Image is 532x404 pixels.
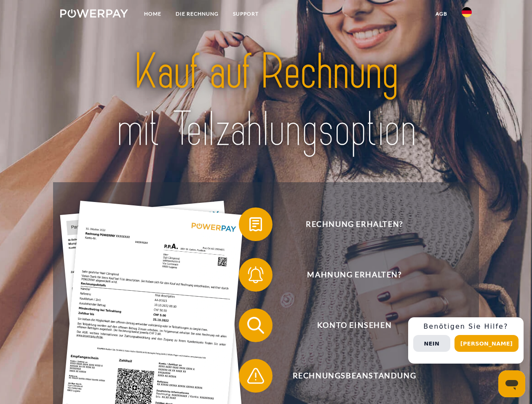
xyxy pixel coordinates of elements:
span: Mahnung erhalten? [251,258,457,292]
iframe: Schaltfläche zum Öffnen des Messaging-Fensters [498,370,525,397]
img: de [462,7,472,17]
h3: Benötigen Sie Hilfe? [413,322,519,331]
a: SUPPORT [226,6,266,21]
button: Konto einsehen [239,308,458,342]
button: Mahnung erhalten? [239,258,458,292]
button: Rechnung erhalten? [239,207,458,241]
img: title-powerpay_de.svg [80,40,452,161]
span: Rechnung erhalten? [251,207,457,241]
img: qb_warning.svg [245,365,266,386]
div: Schnellhilfe [408,317,524,364]
img: qb_bill.svg [245,214,266,235]
button: Rechnungsbeanstandung [239,359,458,393]
img: logo-powerpay-white.svg [60,9,128,18]
a: DIE RECHNUNG [168,6,226,21]
a: agb [428,6,454,21]
button: [PERSON_NAME] [454,335,519,352]
button: Nein [413,335,450,352]
a: Home [137,6,168,21]
span: Konto einsehen [251,308,457,342]
img: qb_search.svg [245,315,266,336]
img: qb_bell.svg [245,264,266,285]
span: Rechnungsbeanstandung [251,359,457,393]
